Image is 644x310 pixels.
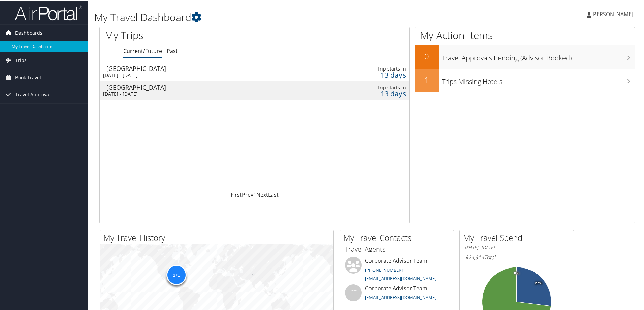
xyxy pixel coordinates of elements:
h1: My Trips [105,28,275,42]
tspan: 0% [514,271,519,275]
h1: My Action Items [415,28,635,42]
div: 13 days [339,71,406,77]
li: Corporate Advisor Team [342,256,452,284]
img: airportal-logo.png [15,4,82,20]
div: [GEOGRAPHIC_DATA] [106,65,302,71]
h1: My Travel Dashboard [94,9,458,24]
div: Trip starts in [339,84,406,90]
a: 1Trips Missing Hotels [415,68,635,92]
span: Dashboards [15,24,42,41]
tspan: 27% [535,281,542,285]
div: 171 [166,264,186,284]
h6: Total [465,253,569,260]
div: [DATE] - [DATE] [103,90,299,96]
h2: 0 [415,50,439,61]
h2: My Travel History [103,231,333,243]
a: Last [268,190,279,198]
div: [GEOGRAPHIC_DATA] [106,84,302,90]
div: Trip starts in [339,65,406,71]
a: Next [256,190,268,198]
h2: 1 [415,74,439,85]
a: Prev [242,190,253,198]
h3: Travel Agents [345,244,449,253]
a: Current/Future [123,47,162,54]
div: CT [345,284,362,301]
span: Book Travel [15,68,41,85]
div: 13 days [339,90,406,96]
span: [PERSON_NAME] [591,10,633,17]
span: $24,914 [465,253,484,260]
span: Trips [15,51,27,68]
div: [DATE] - [DATE] [103,72,299,78]
a: [PHONE_NUMBER] [365,266,403,272]
a: [EMAIL_ADDRESS][DOMAIN_NAME] [365,293,436,300]
a: [PERSON_NAME] [587,3,640,24]
h2: My Travel Contacts [343,231,454,243]
li: Corporate Advisor Team [342,284,452,306]
a: First [231,190,242,198]
a: [EMAIL_ADDRESS][DOMAIN_NAME] [365,275,436,281]
h6: [DATE] - [DATE] [465,244,569,250]
a: Past [167,47,178,54]
h2: My Travel Spend [463,231,574,243]
h3: Trips Missing Hotels [442,73,635,86]
span: Travel Approval [15,86,51,103]
a: 1 [253,190,256,198]
h3: Travel Approvals Pending (Advisor Booked) [442,49,635,62]
a: 0Travel Approvals Pending (Advisor Booked) [415,45,635,68]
